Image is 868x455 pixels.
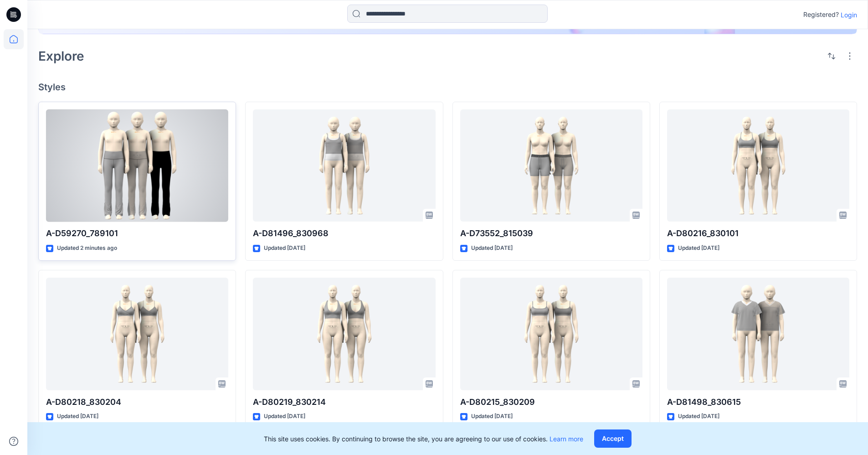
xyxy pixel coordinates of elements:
[264,412,305,421] p: Updated [DATE]
[594,429,632,448] button: Accept
[264,243,305,253] p: Updated [DATE]
[46,278,228,390] a: A-D80218_830204
[460,227,642,240] p: A-D73552_815039
[667,227,849,240] p: A-D80216_830101
[253,396,435,408] p: A-D80219_830214
[460,278,642,390] a: A-D80215_830209
[46,396,228,408] p: A-D80218_830204
[471,243,513,253] p: Updated [DATE]
[667,396,849,408] p: A-D81498_830615
[667,278,849,390] a: A-D81498_830615
[57,243,117,253] p: Updated 2 minutes ago
[460,396,642,408] p: A-D80215_830209
[471,412,513,421] p: Updated [DATE]
[667,109,849,222] a: A-D80216_830101
[253,227,435,240] p: A-D81496_830968
[678,243,719,253] p: Updated [DATE]
[550,435,583,443] a: Learn more
[46,109,228,222] a: A-D59270_789101
[841,10,857,20] p: Login
[678,412,719,421] p: Updated [DATE]
[264,434,583,444] p: This site uses cookies. By continuing to browse the site, you are agreeing to our use of cookies.
[38,82,857,93] h4: Styles
[57,412,98,421] p: Updated [DATE]
[803,9,839,20] p: Registered?
[46,227,228,240] p: A-D59270_789101
[460,109,642,222] a: A-D73552_815039
[38,49,84,63] h2: Explore
[253,109,435,222] a: A-D81496_830968
[253,278,435,390] a: A-D80219_830214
